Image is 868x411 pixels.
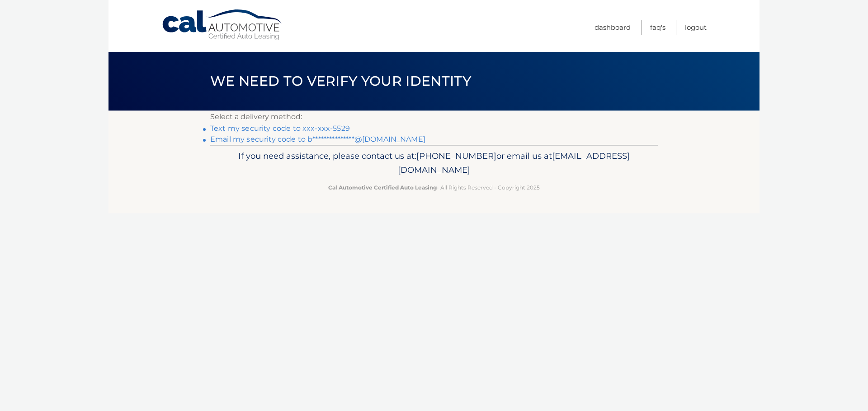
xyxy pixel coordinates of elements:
strong: Cal Automotive Certified Auto Leasing [328,184,437,191]
a: Text my security code to xxx-xxx-5529 [210,124,350,133]
span: We need to verify your identity [210,73,471,89]
p: - All Rights Reserved - Copyright 2025 [216,183,652,192]
a: FAQ's [650,20,665,35]
a: Dashboard [594,20,631,35]
p: If you need assistance, please contact us at: or email us at [216,149,652,178]
a: Cal Automotive [161,9,283,41]
a: Logout [685,20,707,35]
p: Select a delivery method: [210,111,658,123]
span: [PHONE_NUMBER] [416,151,496,161]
